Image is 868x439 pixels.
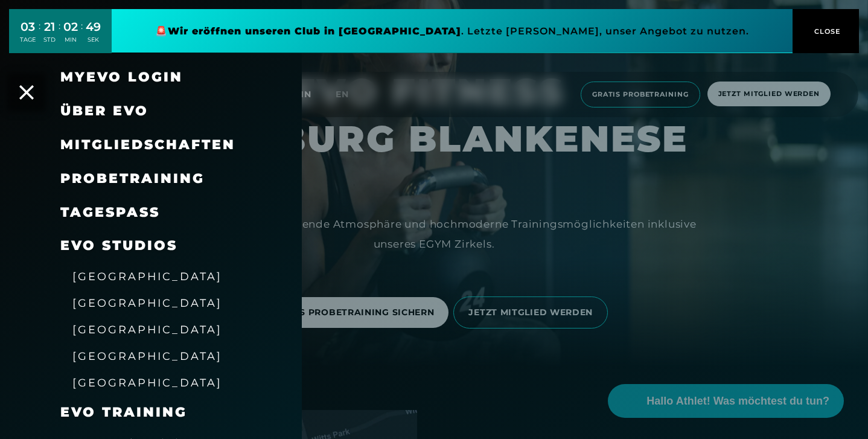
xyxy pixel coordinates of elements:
div: : [59,19,60,51]
div: STD [43,36,56,44]
div: 02 [63,18,78,36]
div: SEK [86,36,101,44]
a: MyEVO Login [60,69,183,85]
div: TAGE [20,36,36,44]
div: 21 [43,18,56,36]
button: CLOSE [793,9,859,53]
div: : [81,19,83,51]
div: MIN [63,36,78,44]
span: CLOSE [811,26,841,37]
div: : [39,19,40,51]
span: Über EVO [60,103,148,119]
div: 49 [86,18,101,36]
div: 03 [20,18,36,36]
